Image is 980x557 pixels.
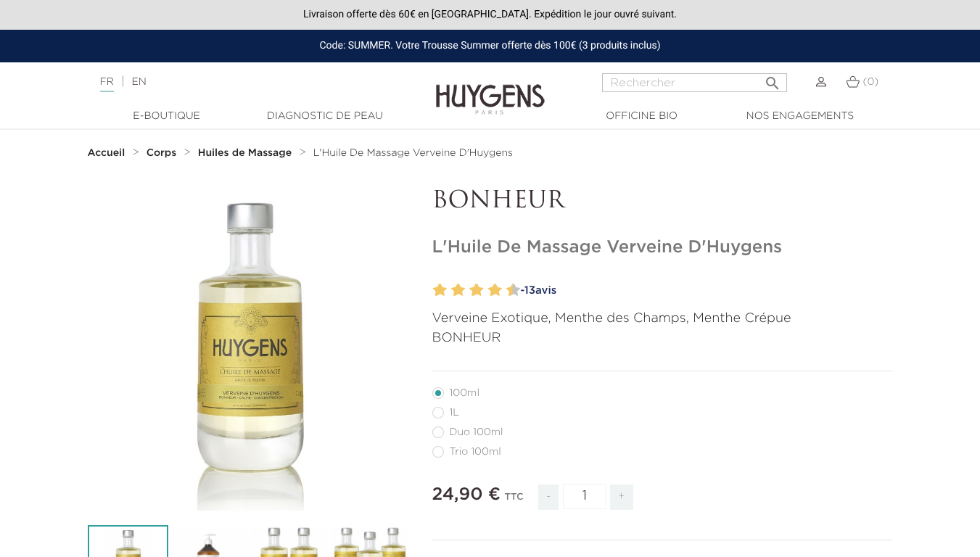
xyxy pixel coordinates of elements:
[728,109,873,124] a: Nos engagements
[503,280,508,301] label: 9
[432,407,477,418] label: 1L
[198,147,295,159] a: Huiles de Massage
[569,109,715,124] a: Officine Bio
[147,147,180,159] a: Corps
[473,280,484,301] label: 6
[524,285,535,296] span: 13
[454,280,465,301] label: 4
[491,280,502,301] label: 8
[432,188,893,215] p: BONHEUR
[93,73,398,91] div: |
[485,280,490,301] label: 7
[432,486,501,503] span: 24,90 €
[563,484,606,509] input: Quantité
[430,280,435,301] label: 1
[538,484,559,510] span: -
[252,109,398,124] a: Diagnostic de peau
[764,70,781,88] i: 
[198,148,292,158] strong: Huiles de Massage
[100,77,114,92] a: FR
[313,148,513,158] span: L'Huile De Massage Verveine D'Huygens
[147,148,177,158] strong: Corps
[610,484,633,510] span: +
[436,61,545,117] img: Huygens
[131,77,146,87] a: EN
[432,426,521,438] label: Duo 100ml
[602,73,787,92] input: Rechercher
[509,280,520,301] label: 10
[466,280,472,301] label: 5
[94,109,239,124] a: E-Boutique
[505,482,524,521] div: TTC
[432,309,893,329] p: Verveine Exotique, Menthe des Champs, Menthe Crépue
[759,69,786,88] button: 
[432,387,497,399] label: 100ml
[432,237,893,258] h1: L'Huile De Massage Verveine D'Huygens
[313,147,513,159] a: L'Huile De Massage Verveine D'Huygens
[88,147,128,159] a: Accueil
[862,77,878,87] span: (0)
[432,446,519,458] label: Trio 100ml
[88,148,125,158] strong: Accueil
[436,280,447,301] label: 2
[432,329,893,348] p: BONHEUR
[516,280,893,302] a: -13avis
[448,280,453,301] label: 3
